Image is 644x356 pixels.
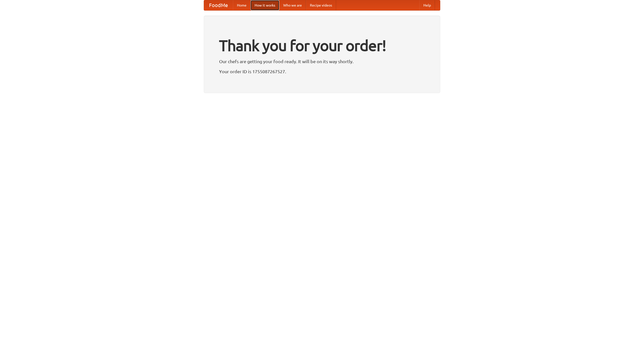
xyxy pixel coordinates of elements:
[233,0,251,10] a: Home
[251,0,279,10] a: How it works
[219,58,425,65] p: Our chefs are getting your food ready. It will be on its way shortly.
[219,68,425,75] p: Your order ID is 1755087267527.
[279,0,306,10] a: Who we are
[204,0,233,10] a: FoodMe
[419,0,435,10] a: Help
[306,0,336,10] a: Recipe videos
[219,33,425,58] h1: Thank you for your order!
